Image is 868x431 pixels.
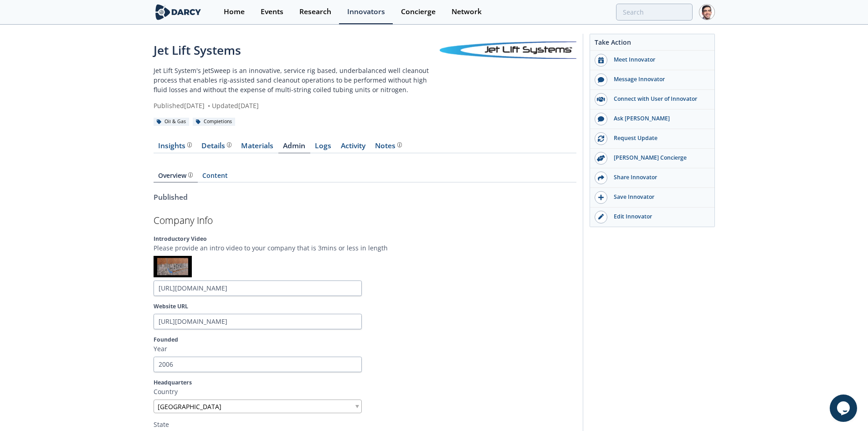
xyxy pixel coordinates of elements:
[347,8,385,16] div: Innovators
[154,357,362,372] input: Founded
[154,379,576,387] label: Headquarters
[198,172,233,182] a: Content
[310,142,336,153] a: Logs
[261,8,283,16] div: Events
[154,314,362,329] input: Website URL
[227,142,232,147] img: information.svg
[154,235,576,243] label: Introductory Video
[201,142,231,150] div: Details
[154,172,198,182] a: Overview
[607,134,709,142] div: Request Update
[154,256,192,277] img: Intro video thumbnail
[154,420,576,429] p: State
[154,387,576,396] p: Country
[158,402,221,411] span: [GEOGRAPHIC_DATA]
[616,4,693,21] input: Advanced Search
[607,213,709,221] div: Edit Innovator
[607,114,709,123] div: Ask [PERSON_NAME]
[401,8,436,16] div: Concierge
[154,344,576,353] p: Year
[607,154,709,162] div: [PERSON_NAME] Concierge
[154,66,440,94] p: Jet Lift System's JetSweep is an innovative, service rig based, underbalanced well cleanout proce...
[607,75,709,83] div: Message Innovator
[154,42,440,59] div: Jet Lift Systems
[154,302,576,311] label: Website URL
[830,395,859,422] iframe: chat widget
[452,8,482,16] div: Network
[278,142,310,153] a: Admin
[154,192,576,203] div: Published
[154,216,576,225] h2: Company Info
[187,142,192,147] img: information.svg
[154,142,197,153] a: Insights
[607,193,709,201] div: Save Innovator
[607,95,709,103] div: Connect with User of Innovator
[197,142,236,153] a: Details
[154,118,190,126] div: Oil & Gas
[154,4,203,20] img: logo-wide.svg
[607,173,709,182] div: Share Innovator
[154,336,576,344] label: Founded
[590,37,714,51] div: Take Action
[590,188,714,208] button: Save Innovator
[154,280,362,296] input: Vimeo or YouTube URL
[154,243,576,253] p: Please provide an intro video to your company that is 3mins or less in length
[590,208,714,227] a: Edit Innovator
[154,101,440,110] div: Published [DATE] Updated [DATE]
[397,142,402,147] img: information.svg
[375,142,402,150] div: Notes
[206,101,212,110] span: •
[236,142,278,153] a: Materials
[158,172,193,179] div: Overview
[607,56,709,64] div: Meet Innovator
[336,142,370,153] a: Activity
[193,118,236,126] div: Completions
[158,142,192,150] div: Insights
[224,8,245,16] div: Home
[154,400,362,413] div: [GEOGRAPHIC_DATA]
[188,172,193,177] img: information.svg
[699,4,715,20] img: Profile
[370,142,407,153] a: Notes
[299,8,331,16] div: Research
